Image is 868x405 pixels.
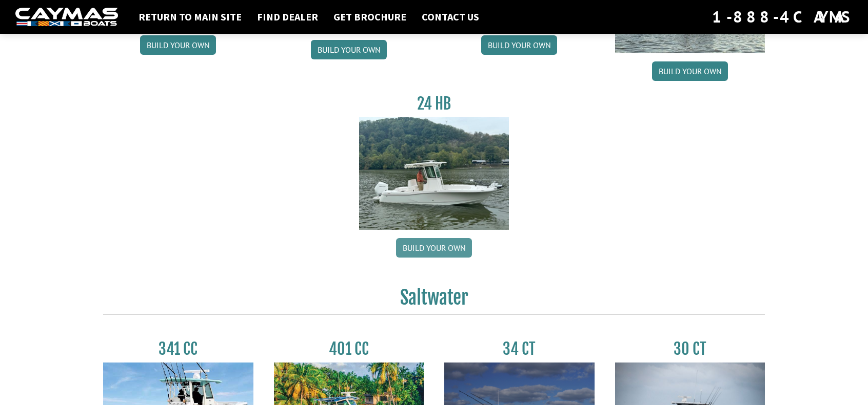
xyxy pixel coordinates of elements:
[712,6,853,28] div: 1-888-4CAYMAS
[15,8,118,27] img: white-logo-c9c8dbefe5ff5ceceb0f0178aa75bf4bb51f6bca0971e226c86eb53dfe498488.png
[444,339,595,358] h3: 34 CT
[103,339,253,358] h3: 341 CC
[133,10,247,24] a: Return to main site
[417,10,484,24] a: Contact Us
[396,238,472,258] a: Build your own
[481,35,557,55] a: Build your own
[252,10,323,24] a: Find Dealer
[328,10,411,24] a: Get Brochure
[359,94,509,113] h3: 24 HB
[140,35,216,55] a: Build your own
[652,61,728,81] a: Build your own
[311,40,387,59] a: Build your own
[274,339,424,358] h3: 401 CC
[103,286,765,315] h2: Saltwater
[615,339,765,358] h3: 30 CT
[359,117,509,229] img: 24_HB_thumbnail.jpg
